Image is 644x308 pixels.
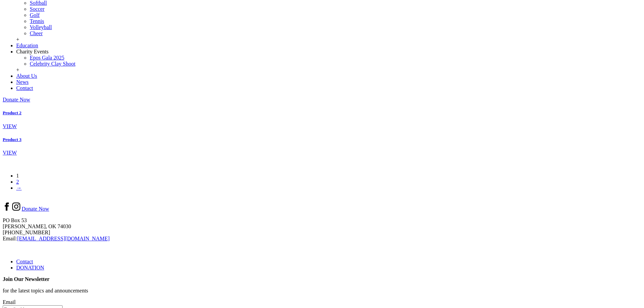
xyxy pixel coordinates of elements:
a: Epos Gala 2025 [30,55,64,61]
a: VIEW [3,150,17,156]
a: VIEW [3,123,17,129]
a: DONATION [16,265,44,270]
a: News [16,79,28,85]
a: Donate Now [22,206,49,212]
a: Donate Now [3,97,30,102]
strong: Join Our Newsletter [3,276,49,282]
a: Volleyball [30,24,52,30]
span: + [16,37,19,42]
a: Cheer [30,30,43,36]
a: [EMAIL_ADDRESS][DOMAIN_NAME] [17,236,110,241]
a: Celebrity Clay Shoot [30,61,75,67]
a: Tennis [30,18,44,24]
a: Soccer [30,6,45,12]
a: → [16,185,22,191]
a: Golf [30,12,40,18]
a: Product 2 [3,110,21,115]
span: + [16,67,19,73]
a: Contact [16,259,33,264]
a: Education [16,43,38,48]
label: Email [3,299,16,305]
a: About Us [16,73,37,79]
span: Page 1 [16,173,19,179]
a: Page 2 [16,179,19,185]
nav: Product Pagination [3,173,641,191]
p: for the latest topics and announcements [3,288,641,294]
a: Charity Events [16,49,49,54]
a: Product 3 [3,137,21,142]
a: Contact [16,85,33,91]
p: PO Box 53 [PERSON_NAME], OK 74030 [PHONE_NUMBER] Email: [3,217,641,242]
